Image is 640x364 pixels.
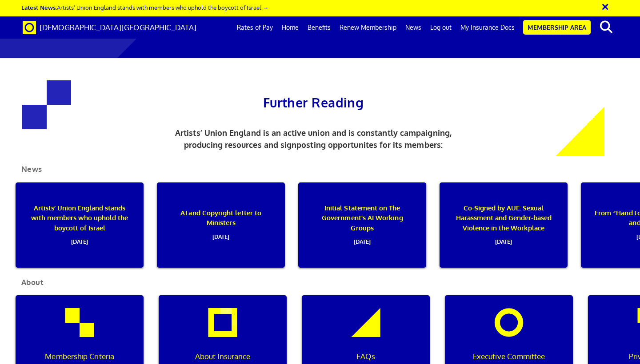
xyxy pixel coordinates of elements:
[401,16,426,39] a: News
[21,4,268,11] a: Latest News:Artists’ Union England stands with members who uphold the boycott of Israel →
[311,233,413,247] span: [DATE]
[232,16,277,39] a: Rates of Pay
[9,182,150,268] a: Artists’ Union England stands with members who uphold the boycott of Israel[DATE]
[433,182,574,268] a: Co-Signed by AUE: Sexual Harassment and Gender-based Violence in the Workplace[DATE]
[150,182,292,268] a: AI and Copyright letter to Ministers[DATE]
[308,351,424,362] p: FAQs
[16,16,203,39] a: Brand [DEMOGRAPHIC_DATA][GEOGRAPHIC_DATA]
[165,351,280,362] p: About Insurance
[292,182,433,268] a: Initial Statement on The Government's AI Working Groups[DATE]
[277,16,303,39] a: Home
[168,127,459,151] p: Artists’ Union England is an active union and is constantly campaigning, producing resources and ...
[456,16,519,39] a: My Insurance Docs
[523,20,591,35] a: Membership Area
[592,18,620,36] button: search
[263,95,364,111] span: Further Reading
[21,4,57,11] strong: Latest News:
[335,16,401,39] a: Renew Membership
[452,351,567,362] p: Executive Committee
[303,16,335,39] a: Benefits
[452,203,555,247] p: Co-Signed by AUE: Sexual Harassment and Gender-based Violence in the Workplace
[452,233,555,247] span: [DATE]
[28,203,131,247] p: Artists’ Union England stands with members who uphold the boycott of Israel
[40,23,196,32] span: [DEMOGRAPHIC_DATA][GEOGRAPHIC_DATA]
[170,208,272,242] p: AI and Copyright letter to Ministers
[426,16,456,39] a: Log out
[170,228,272,242] span: [DATE]
[28,233,131,247] span: [DATE]
[311,203,413,247] p: Initial Statement on The Government's AI Working Groups
[22,351,137,362] p: Membership Criteria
